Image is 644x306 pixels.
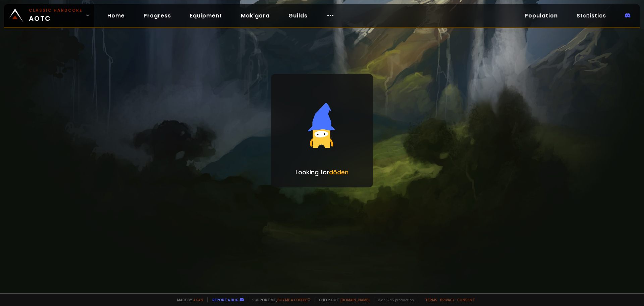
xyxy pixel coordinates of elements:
[248,297,311,302] span: Support me,
[425,297,437,302] a: Terms
[29,7,83,24] span: AOTC
[440,297,454,302] a: Privacy
[296,168,348,177] p: Looking for
[283,9,313,23] a: Guilds
[193,297,203,302] a: a fan
[329,168,348,176] span: dõden
[571,9,611,23] a: Statistics
[315,297,370,302] span: Checkout
[29,7,83,13] small: Classic Hardcore
[277,297,311,302] a: Buy me a coffee
[457,297,475,302] a: Consent
[102,9,130,23] a: Home
[184,9,227,23] a: Equipment
[340,297,370,302] a: [DOMAIN_NAME]
[519,9,563,23] a: Population
[235,9,275,23] a: Mak'gora
[138,9,176,23] a: Progress
[212,297,238,302] a: Report a bug
[4,4,94,27] a: Classic HardcoreAOTC
[173,297,203,302] span: Made by
[374,297,414,302] span: v. d752d5 - production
